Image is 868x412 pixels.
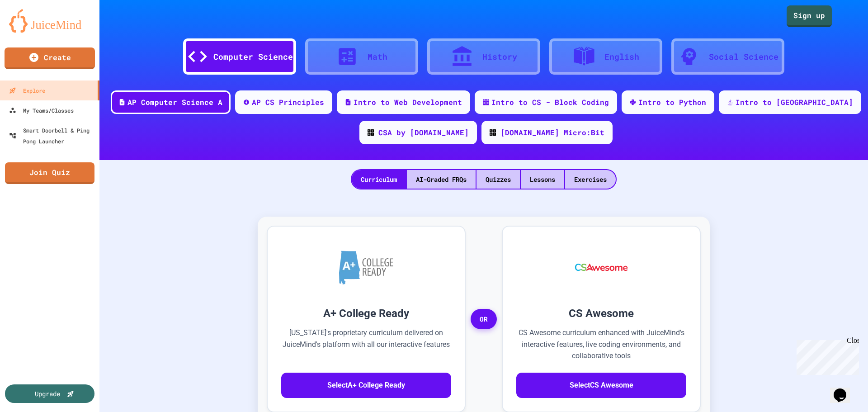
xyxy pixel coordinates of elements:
a: Sign up [787,5,832,27]
div: Intro to Web Development [354,97,462,108]
div: AP Computer Science A [127,97,222,108]
div: Intro to [GEOGRAPHIC_DATA] [736,97,853,108]
div: Upgrade [35,389,60,398]
div: Intro to Python [638,97,706,108]
div: Curriculum [352,170,406,189]
button: SelectCS Awesome [516,373,686,398]
div: Chat with us now!Close [4,4,62,57]
div: [DOMAIN_NAME] Micro:Bit [500,127,604,138]
iframe: chat widget [830,376,859,403]
div: Smart Doorbell & Ping Pong Launcher [9,125,96,147]
h3: CS Awesome [516,305,686,322]
div: AI-Graded FRQs [407,170,476,189]
iframe: chat widget [793,336,859,375]
div: Computer Science [213,51,293,63]
div: Social Science [709,51,778,63]
div: Intro to CS - Block Coding [491,97,609,108]
div: Math [368,51,387,63]
img: CODE_logo_RGB.png [368,129,374,136]
span: OR [471,309,497,330]
div: History [482,51,517,63]
a: Join Quiz [5,162,94,184]
img: A+ College Ready [339,251,393,284]
img: logo-orange.svg [9,9,90,33]
div: Lessons [521,170,564,189]
div: English [604,51,639,63]
p: CS Awesome curriculum enhanced with JuiceMind's interactive features, live coding environments, a... [516,327,686,362]
div: Quizzes [476,170,520,189]
div: Exercises [565,170,616,189]
div: AP CS Principles [252,97,324,108]
div: CSA by [DOMAIN_NAME] [378,127,469,138]
img: CODE_logo_RGB.png [490,129,496,136]
a: Create [5,47,95,69]
button: SelectA+ College Ready [281,373,451,398]
div: Explore [9,85,45,96]
img: CS Awesome [566,240,637,294]
div: My Teams/Classes [9,105,74,116]
h3: A+ College Ready [281,305,451,322]
p: [US_STATE]'s proprietary curriculum delivered on JuiceMind's platform with all our interactive fe... [281,327,451,362]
